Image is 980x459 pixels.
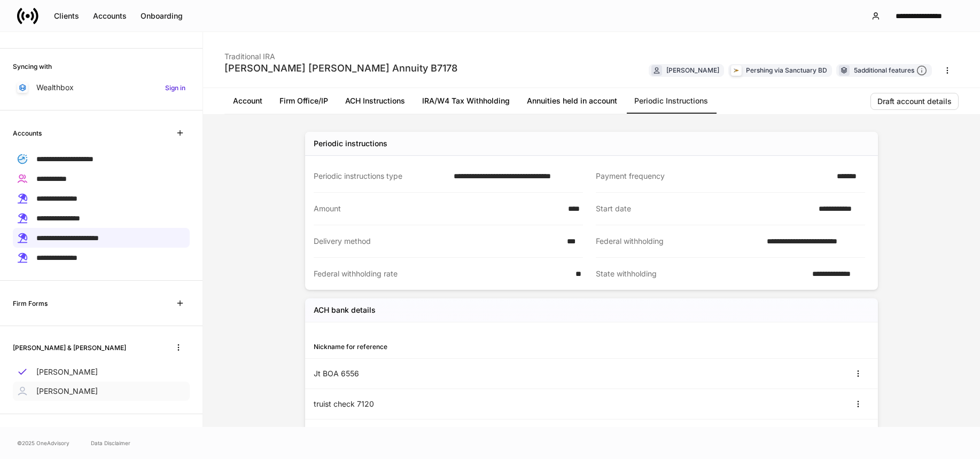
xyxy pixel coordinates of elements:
a: WealthboxSign in [13,78,190,97]
div: [PERSON_NAME] [666,65,719,75]
a: [PERSON_NAME] [13,382,190,401]
h5: ACH bank details [314,305,376,315]
h6: Firm Forms [13,298,48,308]
button: Onboarding [134,7,190,25]
div: 5 additional features [854,65,927,76]
div: Nickname for reference [314,342,592,352]
div: Payment frequency [596,171,830,181]
div: Clients [54,12,79,20]
div: Traditional IRA [224,45,457,62]
h6: Sign in [165,83,185,93]
a: ACH Instructions [337,88,414,114]
a: Periodic Instructions [626,88,717,114]
div: Periodic instructions type [314,171,447,181]
button: Draft account details [870,93,959,110]
a: [PERSON_NAME] [13,362,190,382]
h6: Syncing with [13,61,52,72]
button: Clients [47,7,86,25]
a: Firm Office/IP [271,88,337,114]
div: Onboarding [141,12,183,20]
div: Jt BOA 6556 [314,368,592,379]
h6: [PERSON_NAME] & [PERSON_NAME] [13,343,126,353]
div: truist check 7120 [314,399,592,409]
button: Accounts [86,7,134,25]
div: Pershing via Sanctuary BD [746,65,827,75]
div: Delivery method [314,236,561,247]
div: Federal withholding [596,236,760,247]
h6: Accounts [13,128,42,138]
div: Federal withholding rate [314,268,569,279]
div: [PERSON_NAME] [PERSON_NAME] Annuity B7178 [224,62,457,75]
a: Account [224,88,271,114]
div: Periodic instructions [314,138,387,149]
p: [PERSON_NAME] [36,386,98,397]
div: Accounts [93,12,127,20]
div: Amount [314,203,562,214]
p: Wealthbox [36,82,74,93]
p: [PERSON_NAME] [36,367,98,377]
span: © 2025 OneAdvisory [17,439,69,447]
div: Draft account details [877,98,952,105]
a: Data Disclaimer [91,439,130,447]
a: Annuities held in account [518,88,626,114]
a: IRA/W4 Tax Withholding [414,88,518,114]
div: State withholding [596,268,806,279]
div: Start date [596,203,812,214]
